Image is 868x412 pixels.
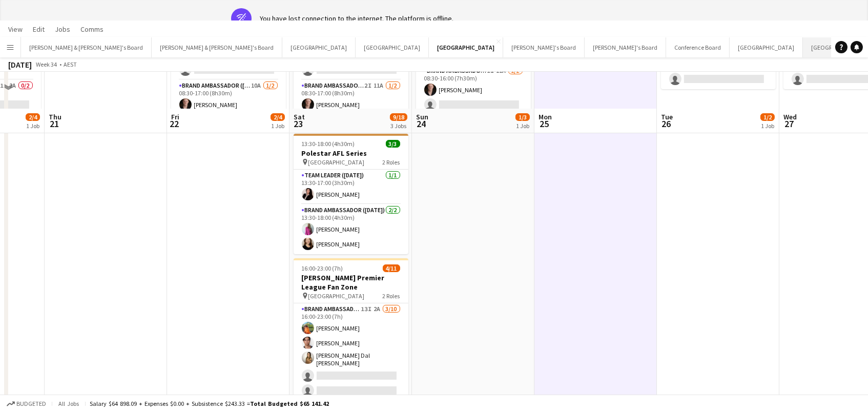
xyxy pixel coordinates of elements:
[386,140,400,148] span: 3/3
[292,118,305,130] span: 23
[171,80,286,130] app-card-role: Brand Ambassador ([PERSON_NAME])10A1/208:30-17:00 (8h30m)[PERSON_NAME]
[170,118,179,130] span: 22
[539,112,552,121] span: Mon
[383,158,400,166] span: 2 Roles
[16,400,46,407] span: Budgeted
[8,25,23,34] span: View
[33,25,45,34] span: Edit
[29,23,49,36] a: Edit
[302,264,343,272] span: 16:00-23:00 (7h)
[356,37,429,57] button: [GEOGRAPHIC_DATA]
[49,112,61,121] span: Thu
[302,140,355,148] span: 13:30-18:00 (4h30m)
[21,37,152,57] button: [PERSON_NAME] & [PERSON_NAME]'s Board
[8,59,32,70] div: [DATE]
[761,122,774,130] div: 1 Job
[294,258,408,410] app-job-card: 16:00-23:00 (7h)4/11[PERSON_NAME] Premier League Fan Zone [GEOGRAPHIC_DATA]2 RolesBrand Ambassado...
[294,112,305,121] span: Sat
[308,158,365,166] span: [GEOGRAPHIC_DATA]
[4,23,27,36] a: View
[250,400,329,407] span: Total Budgeted $65 141.42
[34,60,59,68] span: Week 34
[503,37,585,57] button: [PERSON_NAME]'s Board
[55,25,70,34] span: Jobs
[294,170,408,204] app-card-role: Team Leader ([DATE])1/113:30-17:00 (3h30m)[PERSON_NAME]
[383,292,400,300] span: 2 Roles
[26,122,39,130] div: 1 Job
[585,37,666,57] button: [PERSON_NAME]'s Board
[76,23,108,36] a: Comms
[730,37,803,57] button: [GEOGRAPHIC_DATA]
[760,113,775,121] span: 1/2
[294,80,408,130] app-card-role: Brand Ambassador ([DATE])2I11A1/208:30-17:00 (8h30m)[PERSON_NAME]
[47,118,61,130] span: 21
[80,25,104,34] span: Comms
[282,37,356,57] button: [GEOGRAPHIC_DATA]
[415,118,428,130] span: 24
[783,112,797,121] span: Wed
[537,118,552,130] span: 25
[390,122,407,130] div: 3 Jobs
[390,113,407,121] span: 9/18
[90,400,329,407] div: Salary $64 898.09 + Expenses $0.00 + Subsistence $243.33 =
[152,37,282,57] button: [PERSON_NAME] & [PERSON_NAME]'s Board
[659,118,673,130] span: 26
[515,113,530,121] span: 1/3
[171,112,179,121] span: Fri
[260,14,453,23] div: You have lost connection to the internet. The platform is offline.
[383,264,400,272] span: 4/11
[5,398,48,409] button: Budgeted
[294,134,408,254] app-job-card: 13:30-18:00 (4h30m)3/3Polestar AFL Series [GEOGRAPHIC_DATA]2 RolesTeam Leader ([DATE])1/113:30-17...
[271,113,285,121] span: 2/4
[416,112,428,121] span: Sun
[271,122,284,130] div: 1 Job
[429,37,503,57] button: [GEOGRAPHIC_DATA]
[661,112,673,121] span: Tue
[51,23,74,36] a: Jobs
[416,65,531,115] app-card-role: Brand Ambassador ([DATE])1I11A1/208:30-16:00 (7h30m)[PERSON_NAME]
[516,122,529,130] div: 1 Job
[56,400,81,407] span: All jobs
[308,292,365,300] span: [GEOGRAPHIC_DATA]
[26,113,40,121] span: 2/4
[294,204,408,254] app-card-role: Brand Ambassador ([DATE])2/213:30-18:00 (4h30m)[PERSON_NAME][PERSON_NAME]
[294,273,408,292] h3: [PERSON_NAME] Premier League Fan Zone
[64,60,77,68] div: AEST
[294,149,408,158] h3: Polestar AFL Series
[782,118,797,130] span: 27
[666,37,730,57] button: Conference Board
